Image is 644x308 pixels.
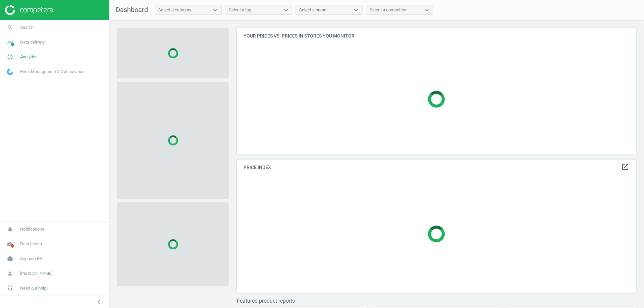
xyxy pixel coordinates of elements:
div: Select a brand [299,7,326,13]
span: Data health [20,241,42,247]
div: Select a category [158,7,191,13]
img: wGWNvw8QSZomAAAAABJRU5ErkJggg== [7,69,13,75]
h3: Featured product reports [237,298,636,304]
span: Need our help? [20,285,48,291]
i: person [4,267,16,280]
i: chevron_left [95,298,103,306]
div: Select a competitor [370,7,407,13]
span: Sephora FR [20,256,42,262]
h4: Price Index [237,160,636,175]
i: headset_mic [4,282,16,295]
a: open_in_new [621,163,629,172]
i: timeline [4,36,16,49]
img: ajHJNr6hYgQAAAAASUVORK5CYII= [5,5,53,15]
i: cloud_done [4,238,16,250]
i: open_in_new [621,163,629,171]
span: Data delivery [20,39,45,45]
h4: Your prices vs. prices in stores you monitor [237,28,636,44]
i: work [4,252,16,265]
span: Dashboard [116,6,148,14]
i: notifications [4,223,16,236]
button: chevron_left [90,298,107,306]
span: [PERSON_NAME] [20,270,52,276]
span: Search [20,24,34,30]
span: Notifications [20,226,44,232]
i: search [4,21,16,34]
div: Select a tag [229,7,251,13]
i: pie_chart_outlined [4,51,16,63]
span: Analytics [20,54,38,60]
span: Price Management & Optimization [20,69,85,75]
